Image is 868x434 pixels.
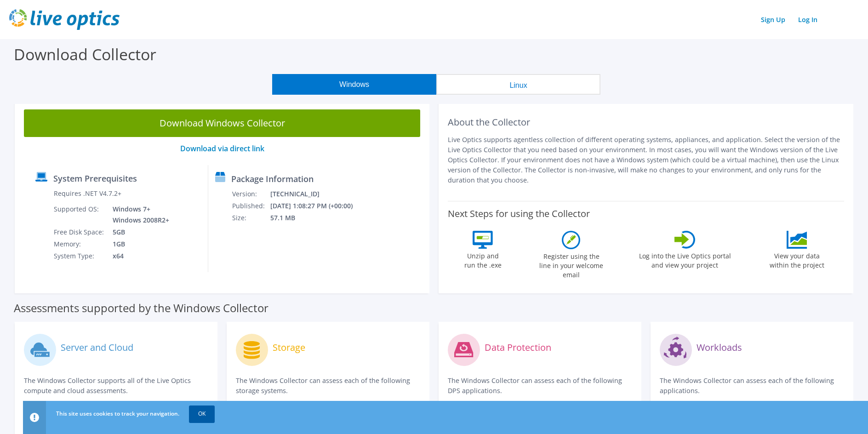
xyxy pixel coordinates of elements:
[448,208,590,219] label: Next Steps for using the Collector
[448,117,844,128] h2: About the Collector
[54,189,121,198] label: Requires .NET V4.7.2+
[448,135,844,185] p: Live Optics supports agentless collection of different operating systems, appliances, and applica...
[639,249,731,270] label: Log into the Live Optics portal and view your project
[24,109,420,137] a: Download Windows Collector
[485,343,551,352] label: Data Protection
[14,44,156,65] label: Download Collector
[660,376,844,396] p: The Windows Collector can assess each of the following applications.
[232,188,270,200] td: Version:
[180,143,264,154] a: Download via direct link
[231,174,314,183] label: Package Information
[462,249,504,270] label: Unzip and run the .exe
[106,250,171,262] td: x64
[106,203,171,226] td: Windows 7+ Windows 2008R2+
[53,238,106,250] td: Memory:
[14,303,268,313] label: Assessments supported by the Windows Collector
[56,410,179,417] span: This site uses cookies to track your navigation.
[232,212,270,224] td: Size:
[189,405,215,422] a: OK
[53,203,106,226] td: Supported OS:
[236,376,420,396] p: The Windows Collector can assess each of the following storage systems.
[61,343,133,352] label: Server and Cloud
[537,249,606,280] label: Register using the line in your welcome email
[270,188,365,200] td: [TECHNICAL_ID]
[436,74,600,95] button: Linux
[9,9,120,30] img: live_optics_svg.svg
[53,174,137,183] label: System Prerequisites
[53,226,106,238] td: Free Disk Space:
[270,212,365,224] td: 57.1 MB
[106,238,171,250] td: 1GB
[232,200,270,212] td: Published:
[24,376,208,396] p: The Windows Collector supports all of the Live Optics compute and cloud assessments.
[273,343,305,352] label: Storage
[764,249,830,270] label: View your data within the project
[448,376,632,396] p: The Windows Collector can assess each of the following DPS applications.
[794,13,822,26] a: Log In
[106,226,171,238] td: 5GB
[272,74,436,95] button: Windows
[270,200,365,212] td: [DATE] 1:08:27 PM (+00:00)
[53,250,106,262] td: System Type:
[697,343,742,352] label: Workloads
[756,13,790,26] a: Sign Up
